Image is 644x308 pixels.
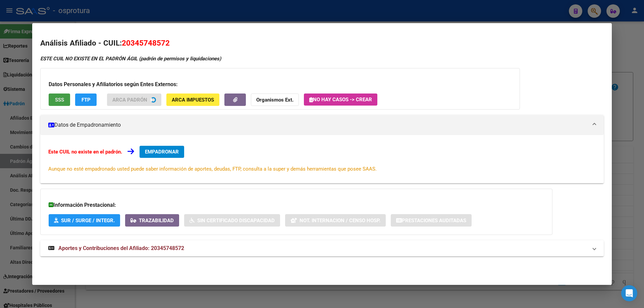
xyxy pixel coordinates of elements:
h2: Análisis Afiliado - CUIL: [40,38,604,49]
strong: Este CUIL no existe en el padrón. [48,149,122,155]
div: Open Intercom Messenger [621,285,637,301]
h3: Datos Personales y Afiliatorios según Entes Externos: [49,80,512,88]
span: Sin Certificado Discapacidad [197,218,275,224]
span: Not. Internacion / Censo Hosp. [300,218,380,224]
span: Prestaciones Auditadas [402,218,466,224]
button: ARCA Padrón [107,94,161,106]
button: Sin Certificado Discapacidad [184,214,280,227]
span: ARCA Impuestos [172,97,214,103]
span: SSS [55,97,64,103]
mat-expansion-panel-header: Aportes y Contribuciones del Afiliado: 20345748572 [40,240,604,256]
button: Prestaciones Auditadas [391,214,472,227]
button: EMPADRONAR [140,146,184,158]
button: Trazabilidad [125,214,179,227]
button: SSS [49,94,70,106]
span: EMPADRONAR [145,149,179,155]
h3: Información Prestacional: [49,201,544,209]
strong: Organismos Ext. [256,97,293,103]
span: FTP [82,97,91,103]
span: No hay casos -> Crear [309,97,372,103]
mat-expansion-panel-header: Datos de Empadronamiento [40,115,604,135]
span: 20345748572 [122,39,170,47]
button: FTP [75,94,97,106]
strong: ESTE CUIL NO EXISTE EN EL PADRÓN ÁGIL (padrón de permisos y liquidaciones) [40,56,221,62]
span: SUR / SURGE / INTEGR. [61,218,115,224]
button: Organismos Ext. [251,94,299,106]
button: SUR / SURGE / INTEGR. [49,214,120,227]
span: Aunque no esté empadronado usted puede saber información de aportes, deudas, FTP, consulta a la s... [48,166,377,172]
span: Trazabilidad [139,218,174,224]
span: ARCA Padrón [112,97,147,103]
button: No hay casos -> Crear [304,94,377,106]
button: ARCA Impuestos [166,94,219,106]
span: Aportes y Contribuciones del Afiliado: 20345748572 [58,245,184,251]
div: Datos de Empadronamiento [40,135,604,183]
mat-panel-title: Datos de Empadronamiento [48,121,588,129]
button: Not. Internacion / Censo Hosp. [285,214,386,227]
